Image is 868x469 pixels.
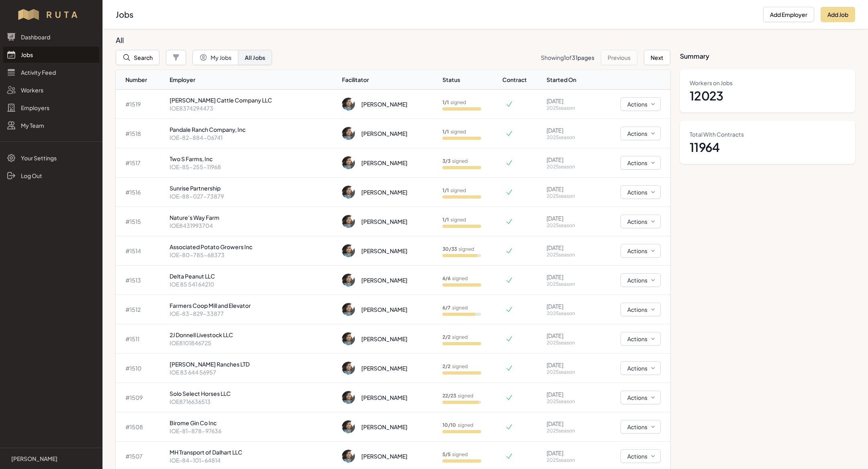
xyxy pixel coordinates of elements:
p: signed [442,393,473,399]
img: Workflow [17,8,86,21]
div: [PERSON_NAME] [361,305,407,313]
p: IOE8431993704 [170,221,336,229]
dd: 12023 [690,88,845,103]
button: Actions [620,127,661,140]
p: [DATE] [547,126,591,134]
button: Previous [601,50,637,65]
dt: Workers on Jobs [690,79,845,87]
p: IOE8374294473 [170,104,336,112]
button: Actions [620,449,661,463]
p: [PERSON_NAME] Ranches LTD [170,360,336,368]
h3: Summary [680,35,855,61]
p: IOE-82-884-06741 [170,133,336,141]
div: [PERSON_NAME] [361,247,407,255]
th: Started On [543,70,594,90]
dd: 11964 [690,140,845,154]
p: 2025 season [547,222,591,229]
div: [PERSON_NAME] [361,276,407,284]
p: [DATE] [547,214,591,222]
p: Two S Farms, Inc [170,155,336,163]
p: signed [442,363,468,370]
p: signed [442,217,466,223]
p: 2025 season [547,105,591,111]
p: IOE 85 541 64210 [170,280,336,288]
button: Actions [620,244,661,258]
h3: All [116,35,664,45]
p: 2025 season [547,252,591,258]
button: Actions [620,273,661,287]
a: Jobs [3,47,99,63]
p: 2025 season [547,428,591,434]
div: [PERSON_NAME] [361,423,407,431]
p: Birome Gin Co Inc [170,419,336,427]
a: Activity Feed [3,64,99,80]
button: Add Employer [763,7,814,22]
p: IOE8101846725 [170,339,336,347]
p: IOE-88-027-73879 [170,192,336,200]
a: Employers [3,100,99,116]
p: 2025 season [547,281,591,287]
p: [DATE] [547,361,591,369]
p: Solo Select Horses LLC [170,389,336,397]
p: 2025 season [547,457,591,463]
p: IOE-81-878-97636 [170,427,336,435]
p: Delta Peanut LLC [170,272,336,280]
p: signed [442,246,474,252]
p: IOE-83-829-33877 [170,309,336,317]
nav: Pagination [541,50,670,65]
button: Actions [620,156,661,170]
td: # 1515 [116,207,166,236]
p: [DATE] [547,244,591,252]
b: 30 / 33 [442,246,457,252]
b: 2 / 2 [442,334,450,340]
span: 31 pages [572,54,594,61]
div: [PERSON_NAME] [361,129,407,137]
td: # 1510 [116,354,166,383]
p: [DATE] [547,302,591,310]
a: Your Settings [3,150,99,166]
p: 2025 season [547,193,591,199]
p: Sunrise Partnership [170,184,336,192]
p: signed [442,305,468,311]
p: signed [442,187,466,194]
p: signed [442,99,466,106]
p: IOE 83 644 56957 [170,368,336,376]
td: # 1508 [116,412,166,442]
p: [PERSON_NAME] [11,455,57,463]
div: [PERSON_NAME] [361,393,407,401]
td: # 1516 [116,178,166,207]
a: Workers [3,82,99,98]
th: Facilitator [339,70,439,90]
p: [DATE] [547,420,591,428]
td: # 1513 [116,266,166,295]
b: 2 / 2 [442,363,450,369]
b: 10 / 10 [442,422,456,428]
p: [DATE] [547,185,591,193]
p: 2025 season [547,369,591,375]
h2: Jobs [116,9,757,20]
p: [DATE] [547,273,591,281]
b: 1 / 1 [442,129,449,135]
a: Log Out [3,168,99,184]
p: [DATE] [547,97,591,105]
p: 2025 season [547,398,591,405]
p: signed [442,422,473,428]
button: All Jobs [238,50,272,65]
button: Actions [620,391,661,404]
p: Nature's Way Farm [170,213,336,221]
button: Add Job [821,7,855,22]
p: 2025 season [547,340,591,346]
button: Actions [620,332,661,346]
p: [DATE] [547,156,591,164]
span: 1 [564,54,566,61]
p: 2025 season [547,164,591,170]
b: 1 / 1 [442,187,449,193]
p: signed [442,158,468,164]
th: Status [439,70,502,90]
button: Actions [620,420,661,434]
button: Actions [620,97,661,111]
a: [PERSON_NAME] [6,455,96,463]
p: 2J Donnell Livestock LLC [170,331,336,339]
td: # 1512 [116,295,166,324]
div: [PERSON_NAME] [361,217,407,225]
